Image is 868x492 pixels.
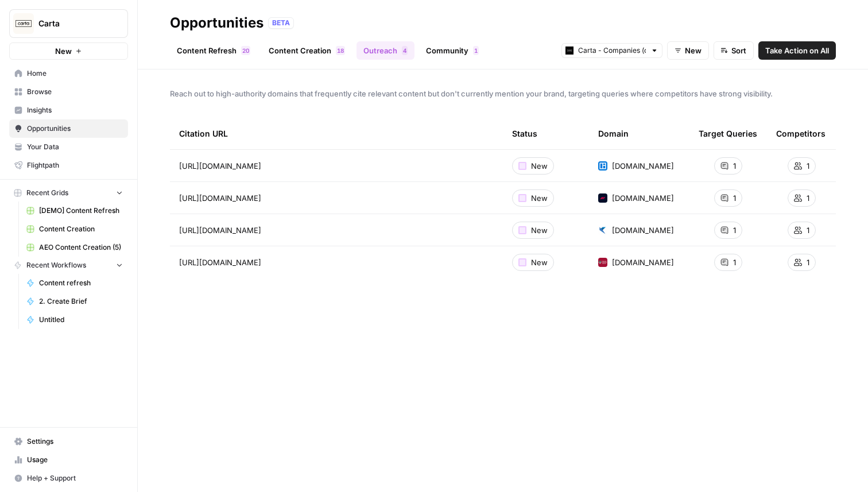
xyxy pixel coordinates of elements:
a: AEO Content Creation (5) [21,238,128,257]
span: [DOMAIN_NAME] [612,224,674,236]
span: 2. Create Brief [39,296,123,307]
img: y1xr1jt6usrkbqfysn9ohczduaa0 [598,258,607,267]
a: Outreach4 [356,41,414,60]
span: 1 [474,46,478,55]
span: [DEMO] Content Refresh [39,206,123,216]
div: 1 [473,46,479,55]
a: Insights [9,101,128,119]
a: Content Refresh20 [170,41,257,60]
a: Content refresh [21,274,128,292]
img: 1530ge71ld6c4s8r9w0lumqnx7fd [598,226,607,235]
span: 1 [807,224,809,236]
span: 1 [807,257,809,268]
button: Sort [714,41,754,60]
span: 1 [733,224,736,236]
span: [URL][DOMAIN_NAME] [179,160,261,172]
a: Browse [9,83,128,101]
span: Reach out to high-authority domains that frequently cite relevant content but don't currently men... [170,88,836,99]
span: Content refresh [39,278,123,288]
a: Content Creation18 [262,41,352,60]
span: New [531,224,548,236]
div: 4 [402,46,408,55]
div: Domain [598,118,629,149]
span: [URL][DOMAIN_NAME] [179,224,261,236]
span: New [685,45,702,56]
span: Flightpath [27,160,123,171]
span: [DOMAIN_NAME] [612,257,674,268]
button: Recent Workflows [9,257,128,274]
div: Target Queries [699,118,757,149]
span: 8 [340,46,344,55]
span: New [55,45,72,57]
span: 1 [337,46,340,55]
a: Opportunities [9,119,128,138]
a: [DEMO] Content Refresh [21,202,128,220]
span: 2 [242,46,246,55]
span: Recent Workflows [26,260,86,270]
button: Take Action on All [758,41,836,60]
button: Recent Grids [9,184,128,202]
span: Untitled [39,315,123,325]
span: 1 [733,192,736,204]
div: 18 [336,46,345,55]
span: [DOMAIN_NAME] [612,192,674,204]
span: Recent Grids [26,188,68,198]
span: Opportunities [27,123,123,134]
span: Content Creation [39,224,123,234]
div: Status [512,118,537,149]
span: Carta [38,18,108,29]
div: 20 [241,46,250,55]
button: Help + Support [9,469,128,487]
div: Opportunities [170,14,263,32]
button: New [9,42,128,60]
button: New [667,41,709,60]
a: Settings [9,432,128,451]
input: Carta - Companies (cap table) [578,45,646,56]
div: Citation URL [179,118,494,149]
div: Competitors [776,118,826,149]
span: Usage [27,455,123,465]
span: Home [27,68,123,79]
span: [DOMAIN_NAME] [612,160,674,172]
span: Insights [27,105,123,115]
span: [URL][DOMAIN_NAME] [179,257,261,268]
span: [URL][DOMAIN_NAME] [179,192,261,204]
a: Home [9,64,128,83]
span: AEO Content Creation (5) [39,242,123,253]
span: 1 [807,160,809,172]
img: Carta Logo [13,13,34,34]
span: New [531,257,548,268]
span: Take Action on All [765,45,829,56]
span: Browse [27,87,123,97]
a: Content Creation [21,220,128,238]
button: Workspace: Carta [9,9,128,38]
span: 0 [246,46,249,55]
a: Usage [9,451,128,469]
a: Community1 [419,41,486,60]
span: Sort [731,45,746,56]
a: Untitled [21,311,128,329]
span: 4 [403,46,406,55]
span: Settings [27,436,123,447]
span: 1 [733,160,736,172]
span: Help + Support [27,473,123,483]
span: Your Data [27,142,123,152]
img: npne66calpz8x940kigg2k474bo8 [598,193,607,203]
a: 2. Create Brief [21,292,128,311]
a: Flightpath [9,156,128,175]
span: 1 [807,192,809,204]
span: New [531,160,548,172]
div: BETA [268,17,294,29]
a: Your Data [9,138,128,156]
span: New [531,192,548,204]
span: 1 [733,257,736,268]
img: hrcr3m9b6xp89gvsg8mlqt1b6337 [598,161,607,171]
